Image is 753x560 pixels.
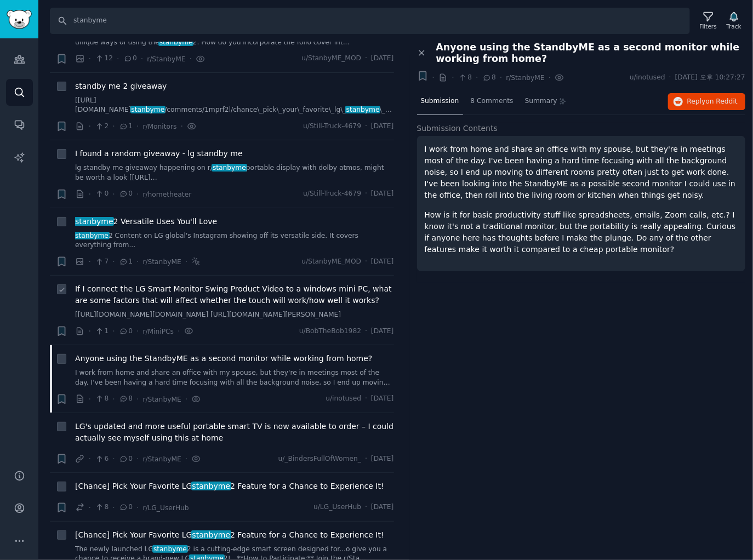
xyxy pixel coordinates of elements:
span: u/Still-Truck-4679 [303,122,361,132]
span: Reply [687,97,738,107]
span: u/LG_UserHub [313,502,361,512]
p: How is it for basic productivity stuff like spreadsheets, emails, Zoom calls, etc.? I know it's n... [425,209,738,255]
span: stanbyme [152,545,187,553]
span: stanbyme [191,530,231,539]
span: u/BobTheBob1982 [299,327,361,336]
span: r/LG_UserHub [142,504,189,512]
button: Track [723,9,745,32]
span: Submission [421,96,459,106]
div: Filters [700,22,717,30]
span: u/inotused [630,73,665,83]
span: · [181,121,183,132]
span: · [185,393,187,405]
span: r/StanbyME [147,55,185,63]
span: · [112,325,115,337]
span: · [452,72,454,83]
a: [[URL][DOMAIN_NAME][DOMAIN_NAME] [URL][DOMAIN_NAME][PERSON_NAME] [75,310,394,320]
span: [DATE] [371,122,393,132]
span: 8 [119,394,133,404]
a: [Chance] Pick Your Favorite LGstanbyme2 Feature for a Chance to Experience It! [75,529,384,541]
span: stanbyme [345,106,380,113]
span: 8 [458,73,472,83]
span: u/StanbyME_MOD [301,54,361,64]
span: · [136,502,139,513]
span: [DATE] 오후 10:27:27 [675,73,745,83]
span: [Chance] Pick Your Favorite LG 2 Feature for a Chance to Experience It! [75,481,384,492]
span: · [365,257,367,267]
span: [DATE] [371,257,393,267]
span: · [185,256,187,267]
span: · [365,189,367,199]
a: [Chance] Pick Your Favorite LGstanbyme2 Feature for a Chance to Experience It! [75,481,384,492]
span: · [112,188,115,200]
img: GummySearch logo [7,10,32,29]
span: 1 [119,122,133,132]
span: · [89,325,91,337]
span: · [549,72,551,83]
span: · [365,327,367,336]
span: 8 [95,502,109,512]
a: Anyone using the StandbyME as a second monitor while working from home? [75,353,372,364]
span: · [500,72,502,83]
span: 0 [119,327,133,336]
a: Replyon Reddit [668,93,745,111]
a: standby me 2 giveaway [75,81,167,92]
span: · [141,53,143,65]
span: 7 [95,257,109,267]
a: LG's updated and more useful portable smart TV is now available to order – I could actually see m... [75,421,394,444]
span: · [117,53,119,65]
span: r/StanbyME [142,396,181,403]
span: · [112,453,115,465]
span: 2 [95,122,109,132]
span: · [432,72,435,83]
a: lg standby me giveaway happening on r/stanbymeportable display with dolby atmos, might be worth a... [75,163,394,182]
span: u/Still-Truck-4679 [303,189,361,199]
span: stanbyme [158,38,193,46]
span: · [89,121,91,132]
span: 1 [119,257,133,267]
span: 1 [95,327,109,336]
span: Anyone using the StandbyME as a second monitor while working from home? [436,42,746,65]
span: stanbyme [74,232,109,239]
span: · [136,256,139,267]
span: stanbyme [74,217,114,226]
div: Track [727,22,741,30]
span: Submission Contents [417,123,498,134]
span: stanbyme [130,106,166,113]
span: · [476,72,478,83]
span: · [89,502,91,513]
span: on Reddit [706,98,738,105]
span: u/_BindersFullOfWomen_ [278,454,361,464]
span: stanbyme [212,164,247,172]
span: 0 [123,54,137,64]
a: I found a random giveaway - lg standby me [75,148,243,159]
a: stanbyme2 Content on LG global's Instagram showing off its versatile side. It covers everything f... [75,231,394,250]
span: r/Monitors [142,123,176,130]
span: [DATE] [371,454,393,464]
span: 0 [95,189,109,199]
span: · [136,325,139,337]
span: · [365,502,367,512]
span: stanbyme [191,482,231,490]
span: [DATE] [371,54,393,64]
span: 8 [482,73,496,83]
span: · [136,188,139,200]
a: I work from home and share an office with my spouse, but they're in meetings most of the day. I'v... [75,368,394,387]
span: · [89,188,91,200]
span: 0 [119,189,133,199]
span: · [365,54,367,64]
span: [DATE] [371,502,393,512]
span: r/StanbyME [506,74,544,82]
span: u/inotused [326,394,361,404]
span: · [185,453,187,465]
span: [DATE] [371,394,393,404]
p: I work from home and share an office with my spouse, but they're in meetings most of the day. I'v... [425,144,738,201]
span: 0 [119,454,133,464]
span: 2 Versatile Uses You'll Love [75,216,217,227]
a: stanbyme2 Versatile Uses You'll Love [75,216,217,227]
span: r/StanbyME [142,455,181,463]
span: · [365,394,367,404]
span: [DATE] [371,327,393,336]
